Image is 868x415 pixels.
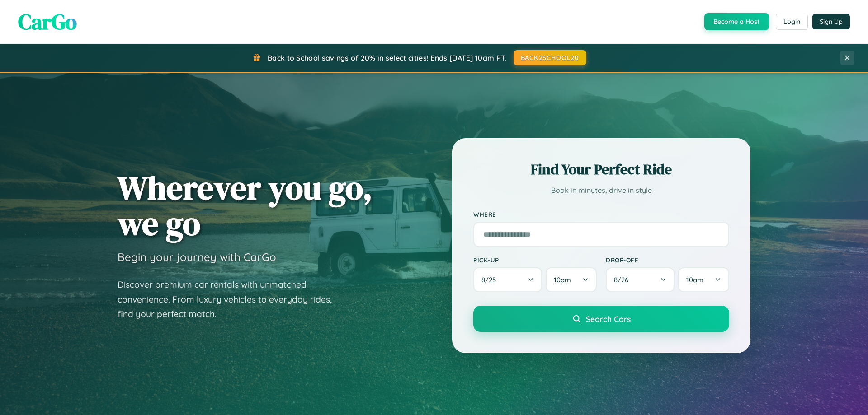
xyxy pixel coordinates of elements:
span: Search Cars [586,314,631,324]
label: Pick-up [473,256,597,264]
h3: Begin your journey with CarGo [118,250,276,264]
button: Search Cars [473,306,729,332]
button: Sign Up [812,14,850,29]
label: Where [473,210,729,218]
span: CarGo [18,7,77,37]
button: 8/26 [606,267,675,292]
button: BACK2SCHOOL20 [514,50,586,65]
label: Drop-off [606,256,729,264]
span: 8 / 26 [614,275,633,284]
button: Login [776,14,808,30]
button: 10am [678,267,729,292]
p: Discover premium car rentals with unmatched convenience. From luxury vehicles to everyday rides, ... [118,277,344,322]
button: 8/25 [473,267,542,292]
p: Book in minutes, drive in style [473,184,729,197]
span: Back to School savings of 20% in select cities! Ends [DATE] 10am PT. [268,53,506,62]
span: 10am [554,275,571,284]
h1: Wherever you go, we go [118,170,373,241]
span: 10am [686,275,703,284]
button: 10am [546,267,597,292]
button: Become a Host [704,13,769,30]
span: 8 / 25 [481,275,500,284]
h2: Find Your Perfect Ride [473,159,729,179]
